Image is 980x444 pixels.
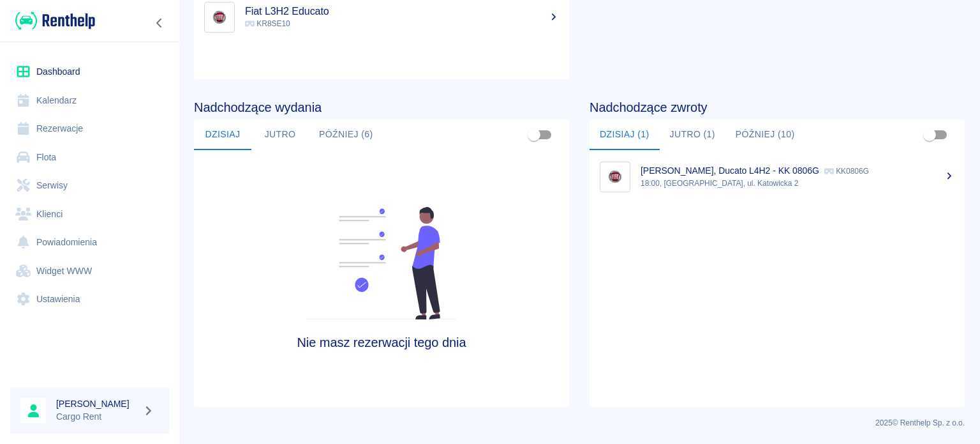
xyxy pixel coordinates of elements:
a: Kalendarz [10,86,169,115]
button: Później (6) [309,119,383,150]
img: Image [207,5,232,29]
img: Renthelp logo [15,10,95,31]
p: Cargo Rent [56,410,138,424]
button: Dzisiaj [194,119,251,150]
a: Serwisy [10,171,169,200]
h5: Fiat L3H2 Educato [245,5,559,18]
span: Pokaż przypisane tylko do mnie [917,123,942,147]
a: Image[PERSON_NAME], Ducato L4H2 - KK 0806G KK0806G18:00, [GEOGRAPHIC_DATA], ul. Katowicka 2 [590,155,965,198]
a: Dashboard [10,57,169,86]
img: Image [603,165,627,189]
a: Widget WWW [10,257,169,286]
p: KK0806G [824,167,869,176]
button: Zwiń nawigację [150,15,169,31]
button: Później (10) [725,119,805,150]
p: 18:00, [GEOGRAPHIC_DATA], ul. Katowicka 2 [641,178,954,189]
a: Klienci [10,200,169,229]
button: Dzisiaj (1) [590,119,660,150]
a: Renthelp logo [10,10,95,31]
a: Rezerwacje [10,114,169,143]
img: Fleet [299,207,464,319]
button: Jutro (1) [660,119,725,150]
span: Pokaż przypisane tylko do mnie [522,123,546,147]
p: [PERSON_NAME], Ducato L4H2 - KK 0806G [641,165,819,176]
h4: Nadchodzące zwroty [590,100,965,115]
p: 2025 © Renthelp Sp. z o.o. [194,417,965,429]
button: Jutro [251,119,309,150]
a: Ustawienia [10,285,169,314]
h6: [PERSON_NAME] [56,397,138,410]
h4: Nadchodzące wydania [194,100,569,115]
a: Flota [10,143,169,172]
h4: Nie masz rezerwacji tego dnia [241,335,523,350]
a: Powiadomienia [10,228,169,257]
span: KR8SE10 [245,19,290,28]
